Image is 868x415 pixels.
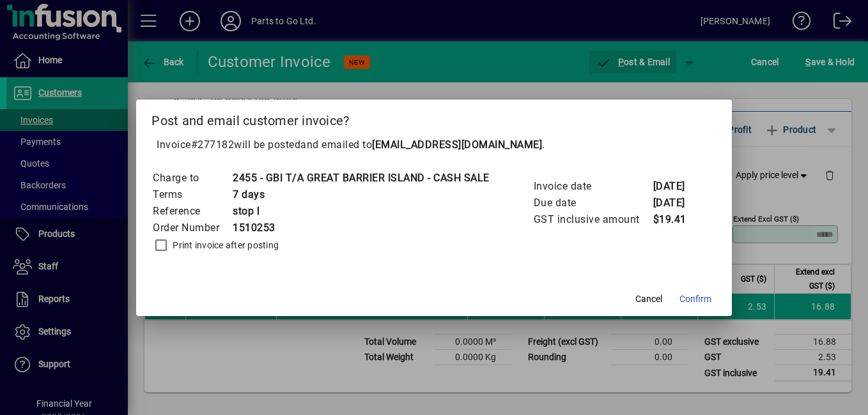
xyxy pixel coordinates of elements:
[232,203,490,220] td: stop l
[170,239,279,252] label: Print invoice after posting
[679,292,711,306] span: Confirm
[191,139,235,151] span: #277182
[136,100,732,137] h2: Post and email customer invoice?
[628,288,669,311] button: Cancel
[232,220,490,236] td: 1510253
[232,170,490,186] td: 2455 - GBI T/A GREAT BARRIER ISLAND - CASH SALE
[152,170,232,186] td: Charge to
[152,203,232,220] td: Reference
[674,288,717,311] button: Confirm
[635,292,662,306] span: Cancel
[152,220,232,236] td: Order Number
[533,178,653,195] td: Invoice date
[653,195,704,211] td: [DATE]
[533,211,653,228] td: GST inclusive amount
[533,195,653,211] td: Due date
[152,186,232,203] td: Terms
[653,211,704,228] td: $19.41
[151,137,717,153] p: Invoice will be posted .
[232,186,490,203] td: 7 days
[300,139,542,151] span: and emailed to
[372,139,542,151] b: [EMAIL_ADDRESS][DOMAIN_NAME]
[653,178,704,195] td: [DATE]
